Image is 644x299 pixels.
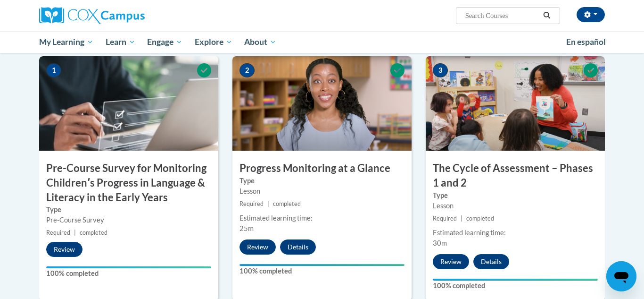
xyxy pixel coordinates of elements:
h3: Progress Monitoring at a Glance [232,161,412,176]
button: Review [433,254,469,269]
span: 2 [239,63,255,77]
button: Search [540,10,554,21]
span: Engage [147,36,182,48]
button: Details [473,254,509,269]
label: 100% completed [239,266,405,276]
button: Review [239,239,276,255]
div: Lesson [239,186,405,196]
div: Main menu [25,31,619,53]
a: My Learning [33,31,99,53]
span: My Learning [39,36,93,48]
span: completed [80,229,107,236]
span: completed [273,200,301,207]
span: | [74,229,76,236]
div: Your progress [239,264,405,266]
a: Engage [141,31,189,53]
a: Explore [189,31,239,53]
div: Pre-Course Survey [46,215,211,225]
span: Explore [195,36,232,48]
img: Cox Campus [39,7,145,24]
div: Lesson [433,201,598,211]
a: About [239,31,283,53]
button: Review [46,242,83,257]
div: Estimated learning time: [433,228,598,238]
input: Search Courses [464,10,540,21]
label: Type [46,205,211,215]
label: Type [433,190,598,201]
span: Required [433,215,457,222]
span: completed [466,215,494,222]
button: Details [280,239,316,255]
button: Account Settings [577,7,605,22]
iframe: Button to launch messaging window [606,261,636,291]
h3: The Cycle of Assessment – Phases 1 and 2 [426,161,605,190]
img: Course Image [426,56,605,151]
div: Your progress [433,279,598,281]
h3: Pre-Course Survey for Monitoring Childrenʹs Progress in Language & Literacy in the Early Years [39,161,218,205]
label: 100% completed [46,268,211,279]
a: Learn [99,31,141,53]
div: Your progress [46,266,211,268]
label: Type [239,176,405,186]
span: About [244,36,276,48]
span: Required [239,200,264,207]
span: | [461,215,462,222]
img: Course Image [39,56,218,151]
span: | [267,200,269,207]
a: En español [560,32,612,52]
span: Required [46,229,70,236]
div: Estimated learning time: [239,213,405,223]
a: Cox Campus [39,7,218,24]
span: 1 [46,63,61,77]
img: Course Image [232,56,412,151]
span: 25m [239,224,254,232]
span: Learn [106,36,135,48]
span: En español [566,37,606,47]
span: 30m [433,239,447,247]
label: 100% completed [433,281,598,291]
span: 3 [433,63,448,77]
